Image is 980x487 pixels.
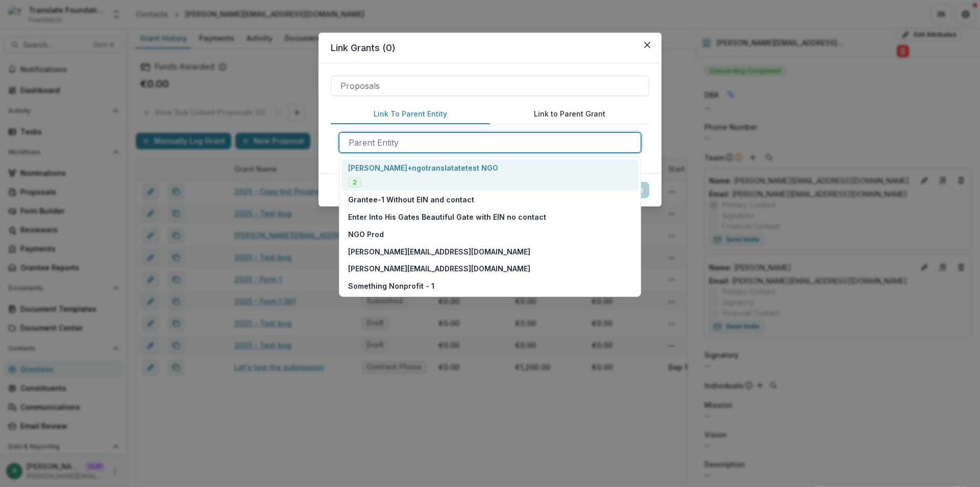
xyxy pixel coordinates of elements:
[348,212,546,222] p: Enter Into His Gates Beautiful Gate with EIN no contact
[318,33,661,63] header: Link Grants ( 0 )
[348,281,434,291] p: Something Nonprofit - 1
[348,163,498,173] p: [PERSON_NAME]+ngotranslatatetest NGO
[639,37,655,53] button: Close
[490,104,649,124] button: Link to Parent Grant
[348,246,530,257] p: [PERSON_NAME][EMAIL_ADDRESS][DOMAIN_NAME]
[348,194,474,205] p: Grantee-1 Without EIN and contact
[348,177,361,188] span: 2
[331,104,490,124] button: Link To Parent Entity
[348,263,530,274] p: [PERSON_NAME][EMAIL_ADDRESS][DOMAIN_NAME]
[348,229,384,240] p: NGO Prod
